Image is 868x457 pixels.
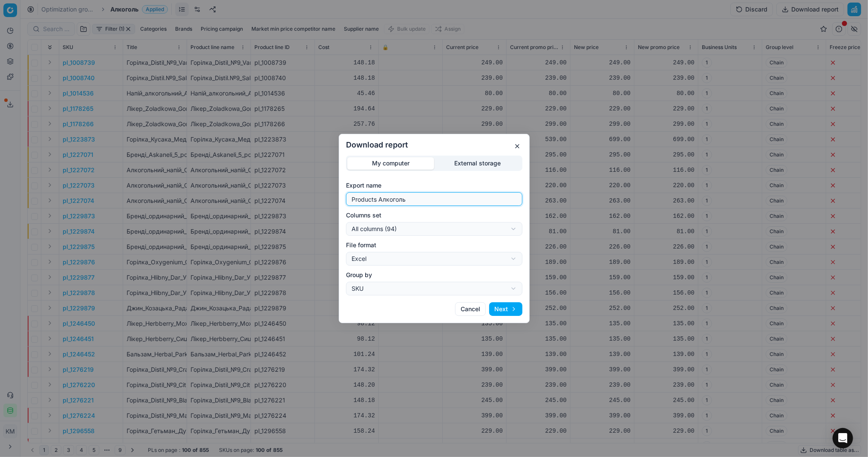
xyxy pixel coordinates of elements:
label: Export name [346,181,522,190]
button: Cancel [455,302,486,316]
label: File format [346,241,522,249]
h2: Download report [346,141,522,149]
label: Columns set [346,211,522,220]
label: Group by [346,271,522,279]
button: My computer [347,157,434,170]
button: Next [489,302,522,316]
button: External storage [434,157,521,170]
